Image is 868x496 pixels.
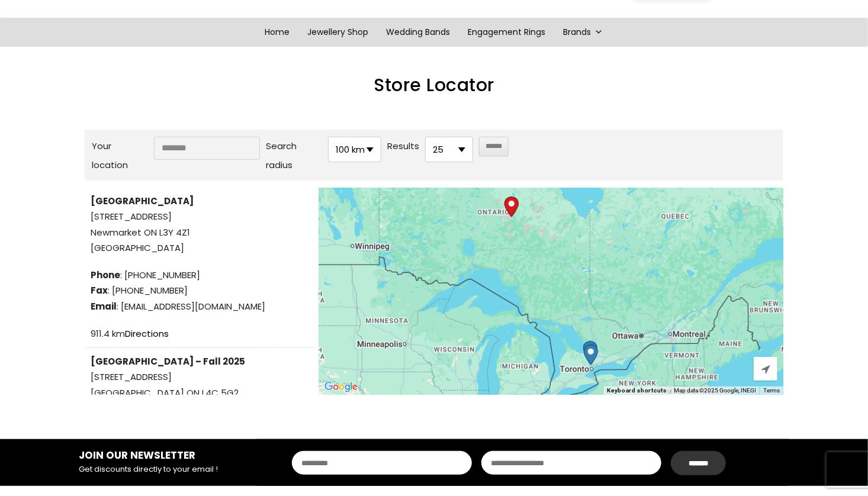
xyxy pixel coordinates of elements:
strong: Fax [91,284,108,297]
div: Hillcrest Mall – Fall 2025 [584,344,598,365]
img: Google [322,379,361,395]
span: 25 [426,137,472,162]
a: Wedding Bands [378,18,459,47]
span: Map data ©2025 Google, INEGI [674,387,756,394]
strong: [GEOGRAPHIC_DATA] – Fall 2025 [91,355,245,368]
a: Jewellery Shop [299,18,378,47]
strong: Email [91,300,117,313]
span: : [EMAIL_ADDRESS][DOMAIN_NAME] [91,299,309,314]
span: [GEOGRAPHIC_DATA] ON L4C 5G2 [91,387,239,399]
span: [STREET_ADDRESS] [91,209,309,224]
span: [STREET_ADDRESS] [91,369,309,385]
a: Brands [555,18,612,47]
span: [GEOGRAPHIC_DATA] [91,240,309,256]
div: Upper Canada Mall [583,341,597,362]
span: 100 km [329,137,381,162]
label: Search radius [266,137,322,175]
span: : [PHONE_NUMBER] [91,283,309,298]
span: : [PHONE_NUMBER] [91,268,309,283]
strong: Phone [91,269,120,281]
label: Results [387,137,419,156]
label: Your location [92,137,148,175]
div: Start location [504,197,519,217]
h2: Store Locator [85,76,783,94]
a: Home [256,18,299,47]
a: Engagement Rings [459,18,555,47]
div: 911.4 km [91,326,309,342]
span: Newmarket ON L3Y 4Z1 [91,226,190,239]
a: Terms [763,387,780,394]
a: Open this area in Google Maps (opens a new window) [322,379,361,395]
button: Keyboard shortcuts [607,387,667,395]
strong: [GEOGRAPHIC_DATA] [91,195,194,207]
a: Directions [125,327,169,340]
span:  [761,364,770,375]
strong: JOIN OUR NEWSLETTER [79,448,195,462]
p: Get discounts directly to your email ! [79,463,241,476]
